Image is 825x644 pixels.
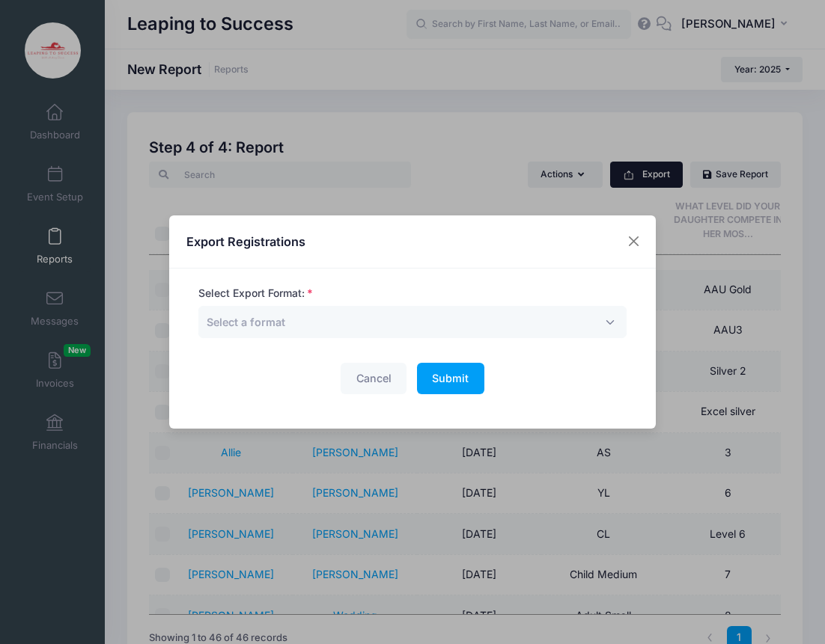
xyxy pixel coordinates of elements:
span: Submit [432,372,469,384]
button: Close [621,228,648,255]
button: Cancel [341,363,407,395]
span: Select a format [207,316,285,328]
span: Select a format [207,314,285,330]
h4: Export Registrations [186,233,305,251]
button: Submit [417,363,484,395]
span: Select a format [198,306,627,338]
label: Select Export Format: [198,286,313,301]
